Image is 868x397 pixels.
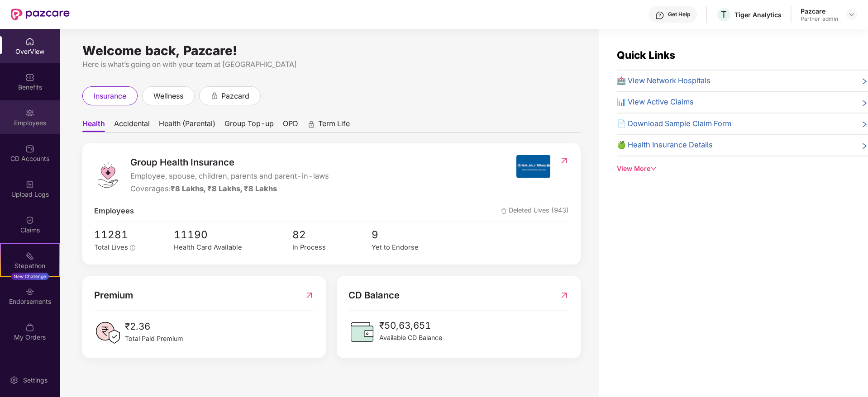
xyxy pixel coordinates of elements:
div: Welcome back, Pazcare! [82,47,581,54]
img: svg+xml;base64,PHN2ZyBpZD0iQmVuZWZpdHMiIHhtbG5zPSJodHRwOi8vd3d3LnczLm9yZy8yMDAwL3N2ZyIgd2lkdGg9Ij... [25,73,34,82]
span: 📄 Download Sample Claim Form [617,118,731,130]
div: New Challenge [11,273,49,280]
img: svg+xml;base64,PHN2ZyBpZD0iVXBsb2FkX0xvZ3MiIGRhdGEtbmFtZT0iVXBsb2FkIExvZ3MiIHhtbG5zPSJodHRwOi8vd3... [25,180,34,189]
span: down [650,165,657,172]
span: right [861,120,868,130]
span: Health [82,119,105,132]
span: 11281 [94,227,153,243]
div: View More [617,164,868,174]
img: svg+xml;base64,PHN2ZyB4bWxucz0iaHR0cDovL3d3dy53My5vcmcvMjAwMC9zdmciIHdpZHRoPSIyMSIgaGVpZ2h0PSIyMC... [25,251,34,260]
span: T [721,9,727,20]
span: Deleted Lives (943) [501,205,569,217]
span: 9 [372,227,451,243]
img: svg+xml;base64,PHN2ZyBpZD0iU2V0dGluZy0yMHgyMCIgeG1sbnM9Imh0dHA6Ly93d3cudzMub3JnLzIwMDAvc3ZnIiB3aW... [10,376,19,385]
div: In Process [292,242,372,253]
span: Group Top-up [224,119,274,132]
div: Stepathon [1,261,59,270]
div: animation [210,91,219,99]
span: right [861,141,868,151]
img: svg+xml;base64,PHN2ZyBpZD0iSG9tZSIgeG1sbnM9Imh0dHA6Ly93d3cudzMub3JnLzIwMDAvc3ZnIiB3aWR0aD0iMjAiIG... [25,37,34,46]
div: Pazcare [801,7,838,15]
img: svg+xml;base64,PHN2ZyBpZD0iQ0RfQWNjb3VudHMiIGRhdGEtbmFtZT0iQ0QgQWNjb3VudHMiIHhtbG5zPSJodHRwOi8vd3... [25,144,34,153]
span: right [861,77,868,87]
span: pazcard [221,90,249,102]
span: 📊 View Active Claims [617,96,694,108]
span: Total Lives [94,243,128,251]
span: Total Paid Premium [125,334,183,344]
span: 82 [292,227,372,243]
img: PaidPremiumIcon [94,319,121,346]
span: Employees [94,205,134,217]
div: Partner_admin [801,15,838,23]
div: Get Help [668,11,690,18]
img: RedirectIcon [559,288,569,302]
div: Yet to Endorse [372,242,451,253]
span: wellness [153,90,183,102]
span: Accidental [114,119,150,132]
img: svg+xml;base64,PHN2ZyBpZD0iTXlfT3JkZXJzIiBkYXRhLW5hbWU9Ik15IE9yZGVycyIgeG1sbnM9Imh0dHA6Ly93d3cudz... [25,323,34,332]
img: RedirectIcon [305,288,314,302]
img: RedirectIcon [559,156,569,165]
span: Premium [94,288,133,302]
span: right [861,98,868,108]
span: 🏥 View Network Hospitals [617,75,711,87]
span: Quick Links [617,49,675,61]
span: ₹50,63,651 [379,318,442,333]
div: Tiger Analytics [734,10,782,19]
span: OPD [283,119,298,132]
span: Available CD Balance [379,333,442,343]
img: CDBalanceIcon [348,318,376,345]
span: CD Balance [348,288,400,302]
img: logo [94,161,121,189]
div: animation [307,120,315,128]
img: New Pazcare Logo [11,9,70,20]
img: svg+xml;base64,PHN2ZyBpZD0iSGVscC0zMngzMiIgeG1sbnM9Imh0dHA6Ly93d3cudzMub3JnLzIwMDAvc3ZnIiB3aWR0aD... [655,11,664,20]
span: Term Life [318,119,350,132]
span: insurance [94,90,126,102]
img: svg+xml;base64,PHN2ZyBpZD0iRHJvcGRvd24tMzJ4MzIiIHhtbG5zPSJodHRwOi8vd3d3LnczLm9yZy8yMDAwL3N2ZyIgd2... [848,11,855,18]
img: insurerIcon [516,155,550,178]
div: Health Card Available [174,242,292,253]
span: ₹8 Lakhs, ₹8 Lakhs, ₹8 Lakhs [171,184,277,193]
span: 🍏 Health Insurance Details [617,139,713,151]
div: Here is what’s going on with your team at [GEOGRAPHIC_DATA] [82,59,581,70]
span: Health (Parental) [159,119,215,132]
span: info-circle [130,245,135,250]
span: ₹2.36 [125,319,183,334]
span: Employee, spouse, children, parents and parent-in-laws [130,170,329,182]
div: Coverages: [130,183,329,195]
div: Settings [20,376,50,385]
span: Group Health Insurance [130,155,329,170]
span: 11190 [174,227,292,243]
img: svg+xml;base64,PHN2ZyBpZD0iRW1wbG95ZWVzIiB4bWxucz0iaHR0cDovL3d3dy53My5vcmcvMjAwMC9zdmciIHdpZHRoPS... [25,109,34,118]
img: svg+xml;base64,PHN2ZyBpZD0iRW5kb3JzZW1lbnRzIiB4bWxucz0iaHR0cDovL3d3dy53My5vcmcvMjAwMC9zdmciIHdpZH... [25,287,34,296]
img: deleteIcon [501,208,507,214]
img: svg+xml;base64,PHN2ZyBpZD0iQ2xhaW0iIHhtbG5zPSJodHRwOi8vd3d3LnczLm9yZy8yMDAwL3N2ZyIgd2lkdGg9IjIwIi... [25,216,34,225]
